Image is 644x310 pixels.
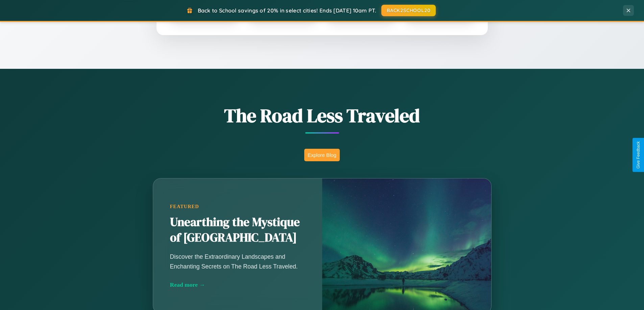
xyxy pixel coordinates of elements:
[636,141,641,169] div: Give Feedback
[170,215,305,246] h2: Unearthing the Mystique of [GEOGRAPHIC_DATA]
[170,281,305,288] div: Read more →
[119,103,525,129] h1: The Road Less Traveled
[170,204,305,209] div: Featured
[381,5,436,16] button: BACK2SCHOOL20
[198,7,376,14] span: Back to School savings of 20% in select cities! Ends [DATE] 10am PT.
[304,149,340,161] button: Explore Blog
[170,252,305,271] p: Discover the Extraordinary Landscapes and Enchanting Secrets on The Road Less Traveled.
